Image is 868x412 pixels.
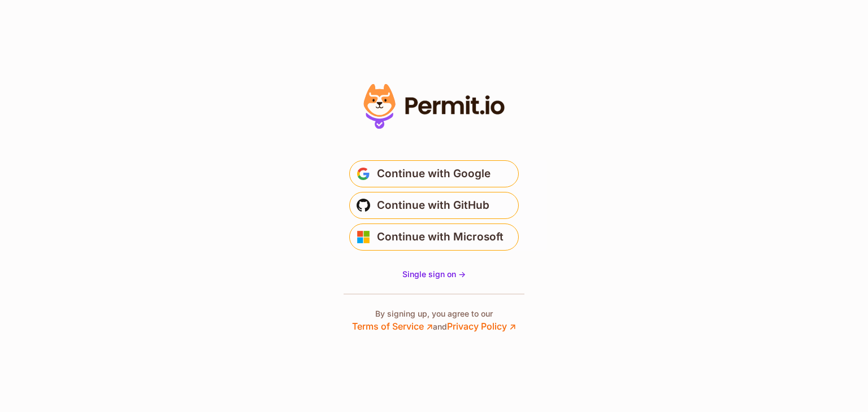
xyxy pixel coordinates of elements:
button: Continue with GitHub [349,192,519,219]
span: Continue with Microsoft [377,228,504,246]
a: Privacy Policy ↗ [447,321,516,332]
a: Terms of Service ↗ [352,321,433,332]
span: Continue with Google [377,165,491,183]
button: Continue with Google [349,160,519,187]
p: By signing up, you agree to our and [352,308,516,333]
span: Continue with GitHub [377,196,489,214]
a: Single sign on -> [402,269,466,280]
button: Continue with Microsoft [349,223,519,251]
span: Single sign on -> [402,269,466,279]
